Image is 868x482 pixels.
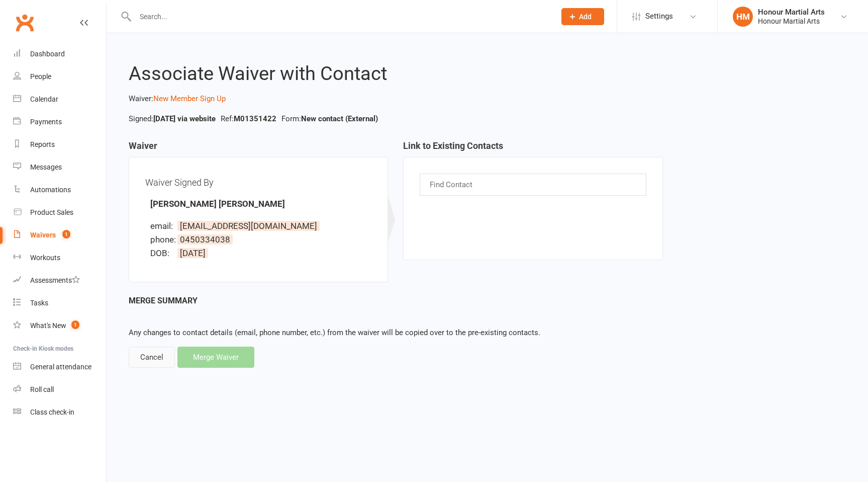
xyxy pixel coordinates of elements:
input: Find Contact [429,178,475,191]
div: Tasks [30,299,48,307]
div: Roll call [30,385,54,393]
a: Class kiosk mode [13,401,106,424]
div: Dashboard [30,50,65,58]
span: [DATE] [177,248,208,258]
span: [EMAIL_ADDRESS][DOMAIN_NAME] [177,221,320,231]
a: General attendance kiosk mode [13,356,106,378]
button: Add [561,8,604,25]
div: Workouts [30,254,60,262]
div: Merge Summary [129,294,846,307]
span: 0450334038 [177,234,233,245]
p: Any changes to contact details (email, phone number, etc.) from the waiver will be copied over to... [129,314,846,339]
a: Reports [13,133,106,156]
div: DOB: [150,247,175,260]
h3: Link to Existing Contacts [403,141,662,157]
h3: Waiver [129,141,388,157]
strong: [PERSON_NAME] [PERSON_NAME] [150,199,285,209]
a: Waivers 1 [13,224,106,247]
div: Automations [30,186,71,194]
div: People [30,72,51,81]
a: Messages [13,156,106,179]
a: Tasks [13,292,106,314]
span: 1 [62,230,70,238]
p: Waiver: [129,93,846,105]
a: Automations [13,179,106,201]
div: Cancel [129,347,175,368]
a: Calendar [13,88,106,111]
span: 1 [71,320,79,329]
a: Payments [13,111,106,133]
input: Search... [132,10,548,24]
div: Calendar [30,95,58,103]
li: Ref: [218,113,279,125]
div: Honour Martial Arts [758,8,825,17]
h2: Associate Waiver with Contact [129,63,846,85]
div: HM [733,7,753,27]
div: email: [150,219,175,233]
a: Roll call [13,378,106,401]
div: Waivers [30,231,56,239]
a: Workouts [13,247,106,269]
a: Clubworx [12,10,37,35]
div: Class check-in [30,408,74,416]
a: New Member Sign Up [153,94,226,103]
strong: New contact (External) [301,114,378,123]
div: General attendance [30,363,91,371]
a: People [13,65,106,88]
div: Product Sales [30,208,73,216]
div: Messages [30,163,62,171]
div: phone: [150,233,175,247]
span: Add [579,13,592,21]
strong: M01351422 [234,114,276,123]
div: What's New [30,322,66,330]
li: Form: [279,113,380,125]
div: Waiver Signed By [145,174,371,191]
a: What's New1 [13,314,106,337]
div: Honour Martial Arts [758,17,825,26]
div: Reports [30,140,55,148]
li: Signed: [126,113,218,125]
a: Dashboard [13,43,106,65]
div: Payments [30,118,62,126]
strong: [DATE] via website [153,114,216,123]
div: Assessments [30,276,80,284]
a: Product Sales [13,201,106,224]
span: Settings [645,5,673,28]
a: Assessments [13,269,106,292]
